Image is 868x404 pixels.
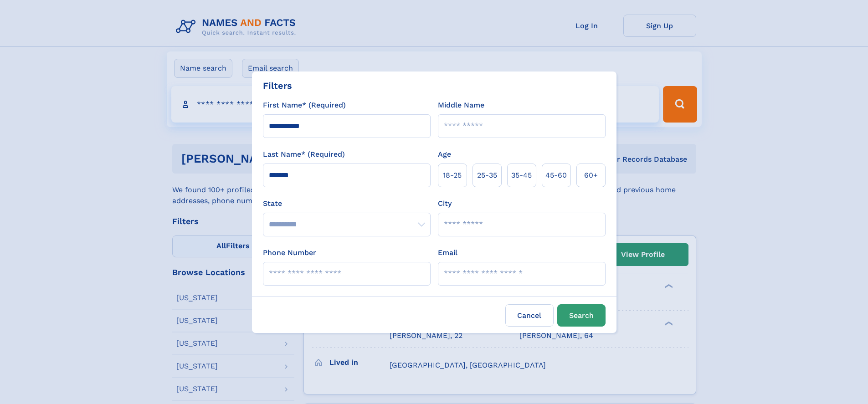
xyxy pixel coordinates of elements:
[443,170,462,181] span: 18‑25
[438,198,452,209] label: City
[263,100,346,111] label: First Name* (Required)
[505,304,554,327] label: Cancel
[438,100,484,111] label: Middle Name
[545,170,567,181] span: 45‑60
[263,149,345,160] label: Last Name* (Required)
[557,304,606,327] button: Search
[477,170,497,181] span: 25‑35
[263,198,431,209] label: State
[263,247,316,258] label: Phone Number
[438,247,457,258] label: Email
[263,79,292,92] div: Filters
[584,170,598,181] span: 60+
[511,170,532,181] span: 35‑45
[438,149,451,160] label: Age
